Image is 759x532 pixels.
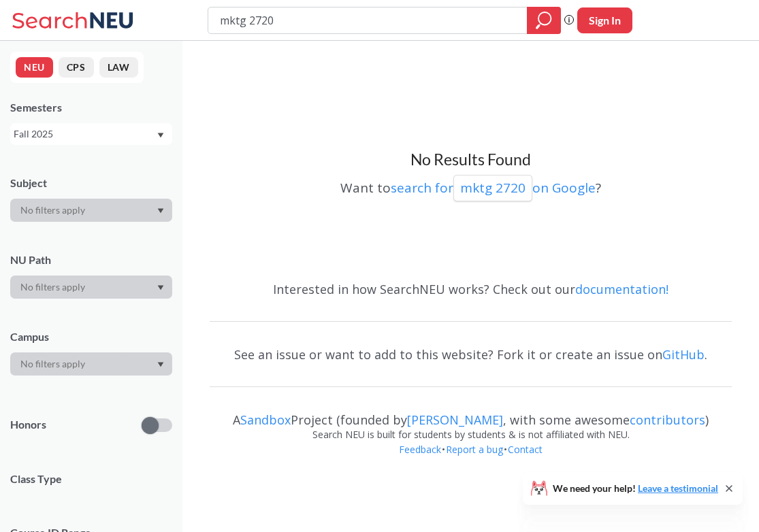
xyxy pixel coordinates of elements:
[210,442,732,478] div: • •
[210,400,732,427] div: A Project (founded by , with some awesome )
[157,362,164,367] svg: Dropdown arrow
[210,170,732,201] div: Want to ?
[577,7,632,33] button: Sign In
[630,412,705,428] a: contributors
[10,100,172,115] div: Semesters
[460,179,526,197] p: mktg 2720
[10,329,172,344] div: Campus
[210,335,732,374] div: See an issue or want to add to this website? Fork it or create an issue on .
[10,123,172,145] div: Fall 2025Dropdown arrow
[59,57,94,78] button: CPS
[210,427,732,442] div: Search NEU is built for students by students & is not affiliated with NEU.
[662,346,705,363] a: GitHub
[10,471,172,486] span: Class Type
[10,417,46,433] p: Honors
[210,269,732,309] div: Interested in how SearchNEU works? Check out our
[99,57,138,78] button: LAW
[638,482,718,494] a: Leave a testimonial
[10,252,172,267] div: NU Path
[527,7,561,34] div: magnifying glass
[10,199,172,222] div: Dropdown arrow
[575,281,668,297] a: documentation!
[157,133,164,138] svg: Dropdown arrow
[553,484,718,493] span: We need your help!
[210,150,732,170] h3: No Results Found
[157,285,164,290] svg: Dropdown arrow
[10,276,172,299] div: Dropdown arrow
[507,443,543,456] a: Contact
[157,208,164,214] svg: Dropdown arrow
[536,11,552,30] svg: magnifying glass
[14,127,156,142] div: Fall 2025
[10,176,172,190] div: Subject
[391,179,596,197] a: search formktg 2720on Google
[407,412,503,428] a: [PERSON_NAME]
[219,9,517,32] input: Class, professor, course number, "phrase"
[398,443,442,456] a: Feedback
[10,352,172,376] div: Dropdown arrow
[240,412,291,428] a: Sandbox
[16,57,53,78] button: NEU
[445,443,504,456] a: Report a bug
